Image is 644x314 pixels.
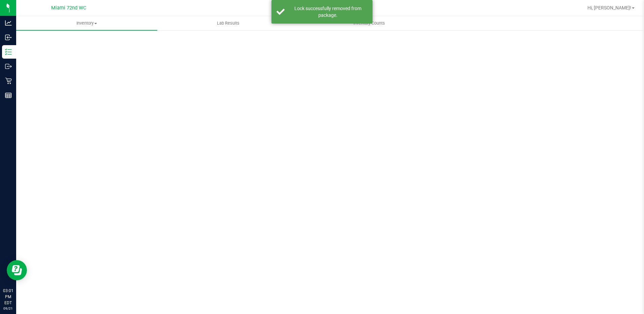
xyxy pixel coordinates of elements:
[5,63,12,70] inline-svg: Outbound
[5,20,12,26] inline-svg: Analytics
[3,288,13,306] p: 03:01 PM EDT
[5,77,12,84] inline-svg: Retail
[16,20,157,26] span: Inventory
[16,16,157,30] a: Inventory
[5,34,12,41] inline-svg: Inbound
[288,5,367,19] div: Lock successfully removed from package.
[51,5,86,11] span: Miami 72nd WC
[5,49,12,55] inline-svg: Inventory
[587,5,631,10] span: Hi, [PERSON_NAME]!
[3,306,13,311] p: 09/21
[208,20,249,26] span: Lab Results
[5,92,12,99] inline-svg: Reports
[157,16,298,30] a: Lab Results
[7,260,27,280] iframe: Resource center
